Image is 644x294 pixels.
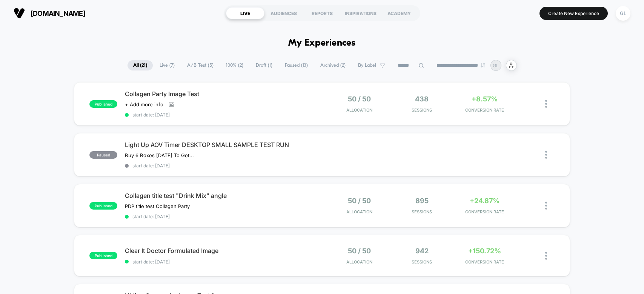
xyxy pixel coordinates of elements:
div: ACADEMY [380,7,418,19]
span: +24.87% [470,197,500,205]
span: 100% ( 2 ) [220,60,249,70]
span: +150.72% [468,247,501,255]
span: start date: [DATE] [125,259,321,265]
span: + Add more info [125,101,163,107]
span: start date: [DATE] [125,112,321,118]
span: Buy 6 Boxes [DATE] To Get... [125,152,194,158]
span: PDP title test Collagen Party [125,203,190,209]
div: LIVE [226,7,264,19]
span: Live ( 7 ) [154,60,180,70]
span: Allocation [346,107,372,113]
span: By Label [358,63,376,68]
img: close [545,151,547,159]
span: published [89,252,117,259]
span: [DOMAIN_NAME] [31,9,85,17]
img: close [545,252,547,260]
button: Create New Experience [539,7,608,20]
img: close [545,202,547,210]
span: A/B Test ( 5 ) [181,60,219,70]
span: Collagen Party Image Test [125,90,321,98]
span: paused [89,151,117,159]
span: 50 / 50 [348,247,371,255]
span: Clear It Doctor Formulated Image [125,247,321,254]
img: end [481,63,485,67]
span: Collagen title test "Drink Mix" angle [125,192,321,199]
span: +8.57% [472,95,498,103]
span: 895 [415,197,429,205]
span: CONVERSION RATE [455,259,514,265]
span: CONVERSION RATE [455,107,514,113]
span: Allocation [346,209,372,214]
p: GL [493,63,499,68]
span: All ( 21 ) [128,60,153,70]
span: 438 [415,95,429,103]
span: Sessions [392,209,451,214]
span: 50 / 50 [348,95,371,103]
span: start date: [DATE] [125,163,321,168]
span: published [89,100,117,108]
span: Sessions [392,259,451,265]
h1: My Experiences [288,38,356,49]
span: CONVERSION RATE [455,209,514,214]
img: Visually logo [14,8,25,19]
div: AUDIENCES [264,7,303,19]
span: Light Up AOV Timer DESKTOP SMALL SAMPLE TEST RUN [125,141,321,149]
span: published [89,202,117,210]
span: Allocation [346,259,372,265]
span: start date: [DATE] [125,214,321,219]
div: REPORTS [303,7,341,19]
span: Archived ( 2 ) [315,60,351,70]
img: close [545,100,547,108]
span: Draft ( 1 ) [250,60,278,70]
div: INSPIRATIONS [341,7,380,19]
span: Sessions [392,107,451,113]
button: GL [613,6,633,21]
span: Paused ( 13 ) [279,60,314,70]
button: [DOMAIN_NAME] [11,7,88,19]
span: 50 / 50 [348,197,371,205]
div: GL [616,6,630,21]
span: 942 [415,247,429,255]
